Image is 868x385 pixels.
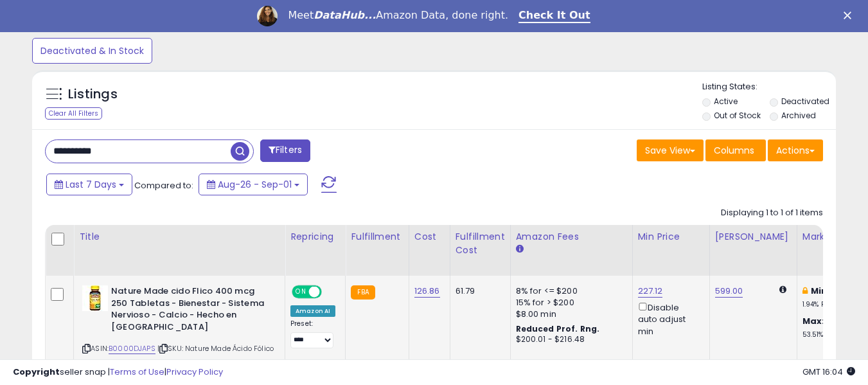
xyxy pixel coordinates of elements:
a: Check It Out [518,9,590,23]
img: Profile image for Georgie [257,6,278,26]
div: [PERSON_NAME] [715,230,792,244]
a: Terms of Use [110,366,164,378]
p: Listing States: [702,81,836,93]
div: Title [79,230,279,244]
b: Max: [802,315,825,327]
button: Actions [768,139,823,161]
button: Columns [705,139,766,161]
div: 8% for <= $200 [516,285,623,297]
div: Amazon AI [290,305,335,317]
div: Amazon Fees [516,230,627,244]
label: Archived [781,110,816,121]
a: Privacy Policy [166,366,223,378]
div: seller snap | | [13,366,223,379]
div: Cost [414,230,445,244]
button: Save View [637,139,704,161]
i: DataHub... [314,9,376,21]
div: 61.79 [456,285,500,297]
span: Last 7 Days [66,178,116,191]
div: Clear All Filters [45,107,102,120]
div: Fulfillment [351,230,403,244]
b: Nature Made cido Flico 400 mcg 250 Tabletas - Bienestar - Sistema Nervioso - Calcio - Hecho en [G... [111,285,267,336]
b: Min: [811,285,830,297]
small: FBA [351,285,375,300]
a: 599.00 [715,285,743,298]
div: Displaying 1 to 1 of 1 items [721,207,823,219]
a: 227.12 [638,285,663,298]
a: B0000DJAPS [109,343,155,354]
img: 41V-vVwQs7L._SL40_.jpg [82,285,108,311]
div: Fulfillment Cost [456,230,505,257]
div: 15% for > $200 [516,297,623,309]
div: Meet Amazon Data, done right. [288,9,508,22]
button: Aug-26 - Sep-01 [199,174,308,195]
div: $8.00 min [516,309,623,320]
div: Min Price [638,230,704,244]
span: Aug-26 - Sep-01 [218,178,292,191]
span: Columns [714,144,754,157]
strong: Copyright [13,366,60,378]
div: Repricing [290,230,340,244]
a: 126.86 [414,285,440,298]
button: Deactivated & In Stock [32,38,152,64]
span: | SKU: Nature Made Ácido Fólico [157,343,274,354]
span: Compared to: [134,179,193,192]
span: ON [293,287,309,298]
div: Preset: [290,319,335,348]
div: Disable auto adjust min [638,300,700,337]
label: Deactivated [781,96,829,107]
button: Filters [260,139,310,162]
b: Reduced Prof. Rng. [516,323,600,334]
div: $200.01 - $216.48 [516,334,623,345]
small: Amazon Fees. [516,244,524,255]
button: Last 7 Days [46,174,132,195]
span: OFF [320,287,341,298]
label: Out of Stock [714,110,761,121]
label: Active [714,96,738,107]
h5: Listings [68,85,118,103]
div: Close [844,12,856,19]
span: 2025-09-9 16:04 GMT [802,366,855,378]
